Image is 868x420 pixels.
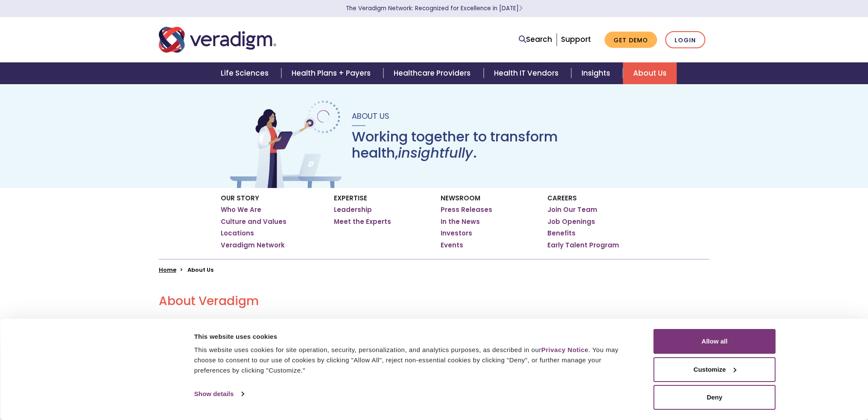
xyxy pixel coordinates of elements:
[352,129,640,162] h1: Working together to transform health, .
[210,62,281,84] a: Life Sciences
[484,62,571,84] a: Health IT Vendors
[352,111,389,121] span: About Us
[561,34,591,44] a: Support
[159,26,276,54] img: Veradigm logo
[441,229,472,238] a: Investors
[547,229,576,238] a: Benefits
[654,357,776,382] button: Customize
[221,241,285,250] a: Veradigm Network
[547,206,597,214] a: Join Our Team
[194,388,244,400] a: Show details
[194,345,634,376] div: This website uses cookies for site operation, security, personalization, and analytics purposes, ...
[654,385,776,410] button: Deny
[605,32,657,48] a: Get Demo
[519,4,523,12] span: Learn More
[519,34,552,45] a: Search
[571,62,623,84] a: Insights
[441,217,480,226] a: In the News
[441,241,463,250] a: Events
[221,229,254,238] a: Locations
[221,217,286,226] a: Culture and Values
[221,206,261,214] a: Who We Are
[334,206,372,214] a: Leadership
[334,217,391,226] a: Meet the Experts
[159,294,710,308] h2: About Veradigm
[441,206,492,214] a: Press Releases
[346,4,523,12] a: The Veradigm Network: Recognized for Excellence in [DATE]Learn More
[623,62,677,84] a: About Us
[654,329,776,354] button: Allow all
[281,62,383,84] a: Health Plans + Payers
[194,332,634,342] div: This website uses cookies
[383,62,483,84] a: Healthcare Providers
[547,217,595,226] a: Job Openings
[665,31,705,49] a: Login
[541,346,588,353] a: Privacy Notice
[398,143,473,162] em: insightfully
[159,266,176,274] a: Home
[547,241,619,250] a: Early Talent Program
